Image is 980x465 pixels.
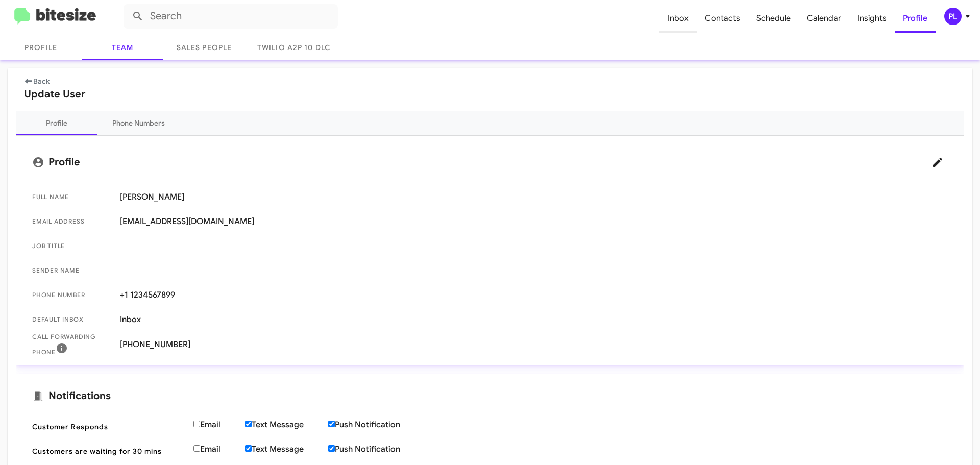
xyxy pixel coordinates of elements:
mat-card-title: Notifications [32,390,948,402]
span: Full Name [32,192,112,202]
span: Sender Name [32,265,112,276]
label: Push Notification [328,444,425,454]
h2: Update User [24,86,956,103]
a: Back [24,77,50,86]
a: Profile [895,4,936,33]
a: Sales People [163,35,245,60]
span: Default Inbox [32,314,112,325]
span: Job Title [32,241,112,251]
span: Inbox [120,314,948,325]
span: Email Address [32,216,112,227]
a: Inbox [659,4,697,33]
span: [EMAIL_ADDRESS][DOMAIN_NAME] [120,216,948,227]
span: Phone number [32,290,112,300]
div: Profile [46,118,67,128]
a: Contacts [697,4,748,33]
span: [PHONE_NUMBER] [120,339,948,350]
input: Text Message [245,421,252,427]
a: Calendar [799,4,849,33]
span: Call Forwarding Phone [32,332,112,357]
label: Text Message [245,444,328,454]
span: Customer Responds [32,422,185,432]
label: Email [193,444,245,454]
label: Push Notification [328,420,425,430]
label: Text Message [245,420,328,430]
span: +1 1234567899 [120,290,948,300]
a: Schedule [748,4,799,33]
div: Phone Numbers [112,118,165,128]
a: Insights [849,4,895,33]
a: Team [82,35,163,60]
div: PL [944,8,962,25]
input: Email [193,445,200,452]
span: Customers are waiting for 30 mins [32,446,185,456]
label: Email [193,420,245,430]
mat-card-title: Profile [32,152,948,173]
input: Text Message [245,445,252,452]
span: [PERSON_NAME] [120,192,948,202]
input: Email [193,421,200,427]
input: Search [124,4,338,29]
input: Push Notification [328,421,335,427]
button: PL [936,8,969,25]
input: Push Notification [328,445,335,452]
a: Twilio A2P 10 DLC [245,35,342,60]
